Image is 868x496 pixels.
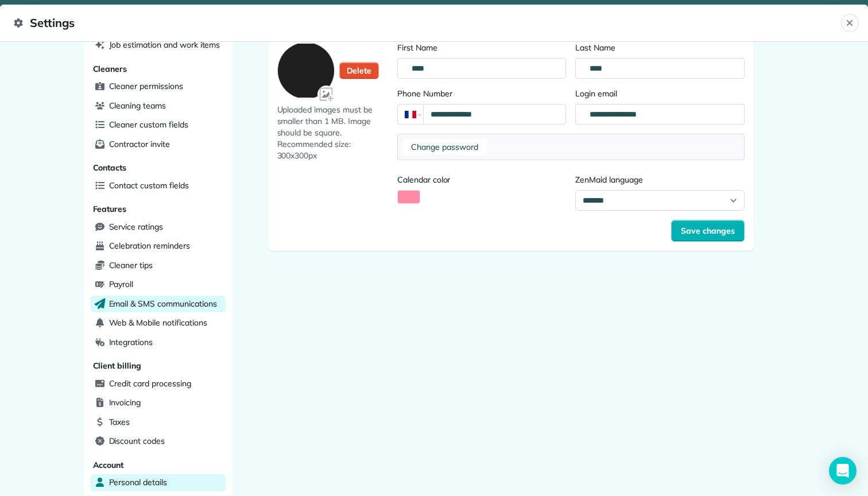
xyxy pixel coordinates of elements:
[829,457,857,485] div: Open Intercom Messenger
[109,278,134,290] span: Payroll
[402,139,487,155] button: Change password
[397,190,420,204] button: Activate Color Picker
[91,414,226,431] a: Taxes
[109,476,167,488] span: Personal details
[91,394,226,412] a: Invoicing
[109,259,153,271] span: Cleaner tips
[93,162,127,173] span: Contacts
[91,257,226,274] a: Cleaner tips
[109,397,141,408] span: Invoicing
[339,62,379,79] button: Delete
[397,42,566,53] label: First Name
[109,317,207,328] span: Web & Mobile notifications
[681,225,735,237] span: Save changes
[93,460,124,470] span: Account
[93,361,141,371] span: Client billing
[91,78,226,95] a: Cleaner permissions
[91,296,226,313] a: Email & SMS communications
[277,104,393,161] span: Uploaded images must be smaller than 1 MB. Image should be square. Recommended size: 300x300px
[109,119,188,130] span: Cleaner custom fields
[278,44,334,98] img: Avatar preview
[91,276,226,293] a: Payroll
[841,14,859,32] button: Close
[397,88,566,99] label: Phone Number
[109,221,163,232] span: Service ratings
[91,315,226,332] a: Web & Mobile notifications
[91,98,226,115] a: Cleaning teams
[109,240,190,251] span: Celebration reminders
[575,88,744,99] label: Login email
[109,100,166,111] span: Cleaning teams
[91,219,226,236] a: Service ratings
[109,298,217,309] span: Email & SMS communications
[93,64,127,74] span: Cleaners
[91,238,226,255] a: Celebration reminders
[109,416,130,428] span: Taxes
[93,204,127,214] span: Features
[671,220,745,242] button: Save changes
[109,435,165,447] span: Discount codes
[317,86,336,104] img: Avatar input
[109,180,189,191] span: Contact custom fields
[91,334,226,351] a: Integrations
[109,138,170,150] span: Contractor invite
[91,37,226,54] a: Job estimation and work items
[91,136,226,153] a: Contractor invite
[109,39,220,51] span: Job estimation and work items
[397,174,566,185] label: Calendar color
[91,177,226,195] a: Contact custom fields
[109,80,183,92] span: Cleaner permissions
[347,65,372,76] span: Delete
[91,117,226,134] a: Cleaner custom fields
[109,378,191,389] span: Credit card processing
[91,375,226,393] a: Credit card processing
[91,433,226,450] a: Discount codes
[575,42,744,53] label: Last Name
[109,336,153,348] span: Integrations
[91,474,226,491] a: Personal details
[575,174,744,185] label: ZenMaid language
[14,14,841,32] span: Settings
